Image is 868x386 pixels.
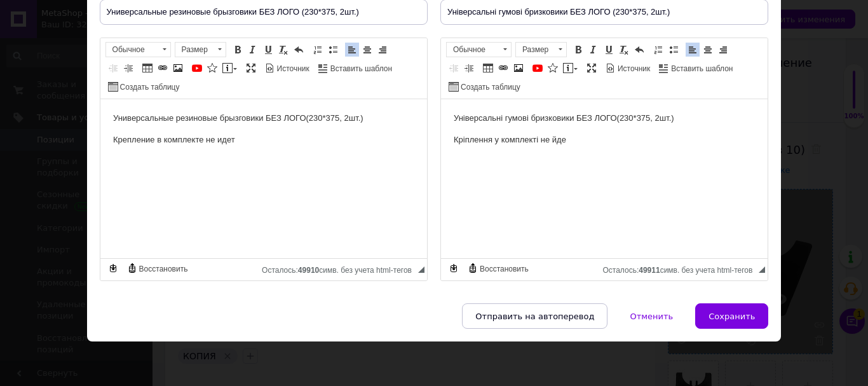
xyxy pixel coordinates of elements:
[481,61,495,75] a: Таблица
[669,64,733,74] span: Вставить шаблон
[709,312,755,321] span: Сохранить
[447,61,461,75] a: Уменьшить отступ
[418,266,424,273] span: Перетащите для изменения размера
[617,43,631,57] a: Убрать форматирование
[585,61,599,75] a: Развернуть
[100,99,427,258] iframe: Визуальный текстовый редактор, 5B1577EC-47C0-45C8-BF6A-3C0E1339FE5A
[326,43,340,57] a: Вставить / удалить маркированный список
[602,43,616,57] a: Подчеркнутый (Ctrl+U)
[475,312,594,321] span: Отправить на автоперевод
[446,42,512,57] a: Обычное
[686,43,700,57] a: По левому краю
[13,13,451,26] p: Универсальные резиновые брызговики ЛОГО 4 WD (230*375, 2шт.)
[512,61,526,75] a: Изображение
[298,266,319,275] span: 49910
[546,61,560,75] a: Вставить иконку
[106,61,120,75] a: Уменьшить отступ
[118,82,180,93] span: Создать таблицу
[106,261,120,275] a: Сделать резервную копию сейчас
[140,61,154,75] a: Таблица
[246,43,260,57] a: Курсив (Ctrl+I)
[616,303,686,329] button: Отменить
[515,42,567,57] a: Размер
[459,82,520,93] span: Создать таблицу
[262,263,418,275] div: Подсчет символов
[571,43,585,57] a: Полужирный (Ctrl+B)
[604,61,652,75] a: Источник
[244,61,258,75] a: Развернуть
[345,43,359,57] a: По левому краю
[759,266,765,273] span: Перетащите для изменения размера
[190,61,204,75] a: Добавить видео с YouTube
[462,303,607,329] button: Отправить на автоперевод
[205,61,219,75] a: Вставить иконку
[462,61,476,75] a: Увеличить отступ
[316,61,394,75] a: Вставить шаблон
[516,43,554,57] span: Размер
[13,13,451,48] body: Визуальный текстовый редактор, C76EDA0D-E4AD-40BC-BA48-1B76499F3800
[639,266,660,275] span: 49911
[478,264,529,275] span: Восстановить
[105,42,171,57] a: Обычное
[156,61,170,75] a: Вставить/Редактировать ссылку (Ctrl+L)
[632,43,646,57] a: Отменить (Ctrl+Z)
[125,261,190,275] a: Восстановить
[263,61,311,75] a: Источник
[496,61,510,75] a: Вставить/Редактировать ссылку (Ctrl+L)
[667,43,681,57] a: Вставить / удалить маркированный список
[441,99,768,258] iframe: Визуальный текстовый редактор, 6AD907C7-2505-4BBB-BF11-F2381594A6CA
[137,264,188,275] span: Восстановить
[13,34,451,48] p: Крепление в комплекте не идет
[531,61,545,75] a: Добавить видео с YouTube
[651,43,665,57] a: Вставить / удалить нумерованный список
[466,261,531,275] a: Восстановить
[106,43,158,57] span: Обычное
[701,43,715,57] a: По центру
[175,42,226,57] a: Размер
[220,61,239,75] a: Вставить сообщение
[587,43,600,57] a: Курсив (Ctrl+I)
[695,303,768,329] button: Сохранить
[630,312,673,321] span: Отменить
[231,43,245,57] a: Полужирный (Ctrl+B)
[376,43,390,57] a: По правому краю
[292,43,306,57] a: Отменить (Ctrl+Z)
[329,64,392,74] span: Вставить шаблон
[175,43,214,57] span: Размер
[616,64,650,74] span: Источник
[275,64,309,74] span: Источник
[261,43,275,57] a: Подчеркнутый (Ctrl+U)
[106,79,182,93] a: Создать таблицу
[447,79,522,93] a: Создать таблицу
[447,43,499,57] span: Обычное
[311,43,325,57] a: Вставить / удалить нумерованный список
[716,43,730,57] a: По правому краю
[447,261,461,275] a: Сделать резервную копию сейчас
[121,61,135,75] a: Увеличить отступ
[171,61,185,75] a: Изображение
[360,43,374,57] a: По центру
[602,263,759,275] div: Подсчет символов
[561,61,580,75] a: Вставить сообщение
[657,61,735,75] a: Вставить шаблон
[276,43,290,57] a: Убрать форматирование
